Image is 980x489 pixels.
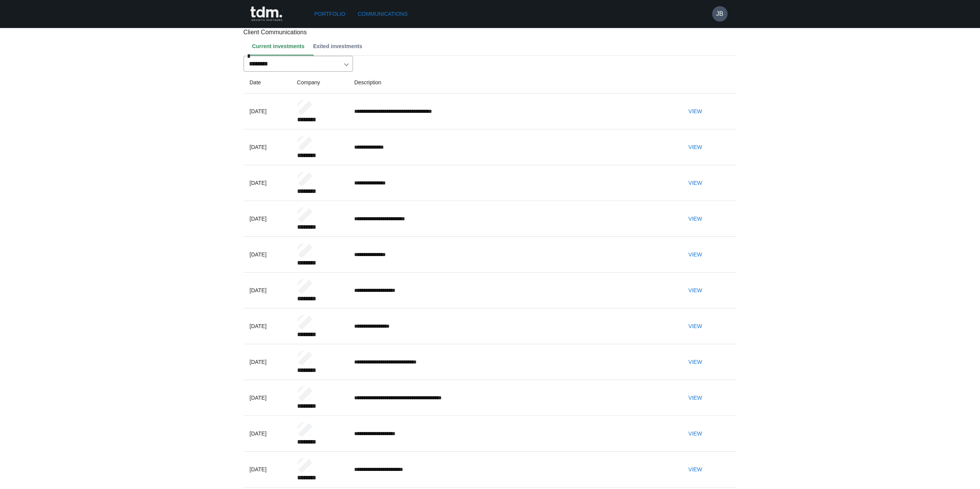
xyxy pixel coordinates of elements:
button: View [683,319,708,333]
td: [DATE] [244,165,291,201]
button: View [683,104,708,119]
button: View [683,427,708,441]
p: Client Communications [244,28,737,37]
button: View [683,140,708,154]
button: JB [712,6,728,22]
button: View [683,391,708,405]
button: View [683,283,708,298]
td: [DATE] [244,344,291,380]
button: View [683,176,708,190]
td: [DATE] [244,416,291,452]
td: [DATE] [244,380,291,416]
button: View [683,212,708,226]
td: [DATE] [244,308,291,344]
td: [DATE] [244,201,291,237]
a: Portfolio [311,7,349,21]
h6: JB [716,9,723,18]
button: View [683,248,708,262]
td: [DATE] [244,452,291,487]
button: Current investments [250,37,311,55]
th: Description [348,72,677,94]
div: Client notes tab [250,37,737,55]
td: [DATE] [244,129,291,165]
th: Date [244,72,291,94]
button: View [683,355,708,369]
td: [DATE] [244,273,291,308]
button: View [683,462,708,477]
td: [DATE] [244,237,291,273]
button: Exited investments [311,37,368,55]
a: Communications [355,7,411,21]
th: Company [291,72,348,94]
td: [DATE] [244,94,291,129]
